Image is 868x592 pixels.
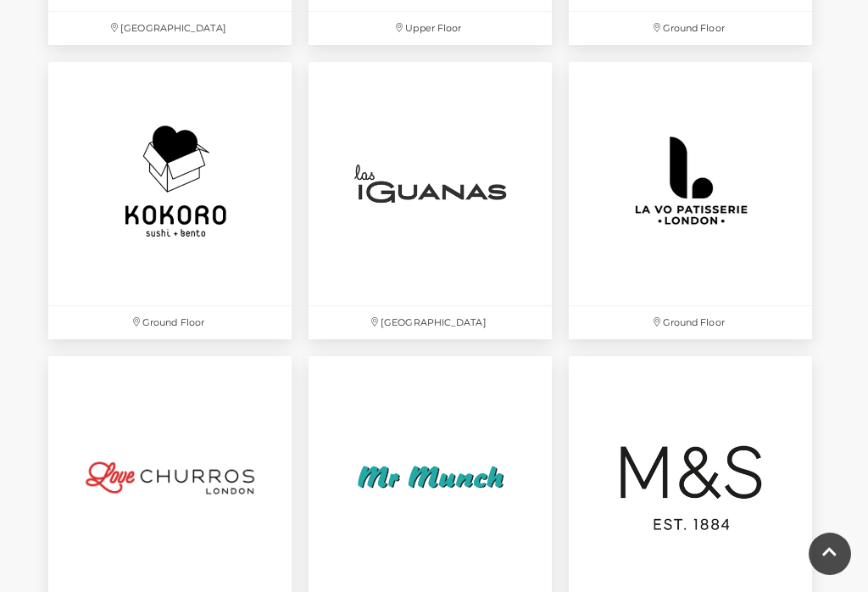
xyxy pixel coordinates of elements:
a: Ground Floor [560,53,821,348]
a: [GEOGRAPHIC_DATA] [300,53,560,348]
p: Ground Floor [569,12,812,45]
p: Ground Floor [48,306,292,339]
a: Ground Floor [40,53,300,348]
p: Ground Floor [569,306,812,339]
p: Upper Floor [309,12,552,45]
p: [GEOGRAPHIC_DATA] [48,12,292,45]
p: [GEOGRAPHIC_DATA] [309,306,552,339]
